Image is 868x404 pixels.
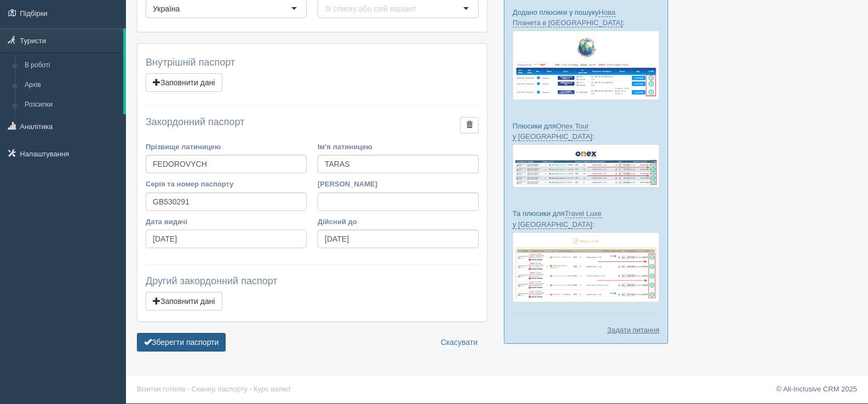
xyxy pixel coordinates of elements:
span: · [250,385,252,393]
label: Дійсний до [318,216,479,227]
p: Додано плюсики у пошуку : [513,7,659,28]
button: Заповнити дані [146,292,222,311]
h4: Внутрішній паспорт [146,57,479,68]
a: Задати питання [607,325,659,335]
a: Розсилки [20,95,123,115]
h4: Другий закордонний паспорт [146,276,479,287]
span: · [187,385,189,393]
img: onex-tour-proposal-crm-for-travel-agency.png [513,144,659,188]
label: Серія та номер паспорту [146,179,307,189]
label: Прізвище латиницею [146,142,307,152]
label: Дата видачі [146,216,307,227]
button: Зберегти паспорти [137,333,226,352]
img: travel-luxe-%D0%BF%D0%BE%D0%B4%D0%B1%D0%BE%D1%80%D0%BA%D0%B0-%D1%81%D1%80%D0%BC-%D0%B4%D0%BB%D1%8... [513,232,659,303]
input: Зі списку або свій варіант [325,3,421,14]
a: В роботі [20,56,123,75]
a: Курс валют [254,385,291,393]
a: Travel Luxe у [GEOGRAPHIC_DATA] [513,209,602,229]
a: Архів [20,75,123,95]
label: [PERSON_NAME] [318,179,479,189]
button: Заповнити дані [146,73,222,92]
h4: Закордонний паспорт [146,117,479,136]
label: Ім'я латиницею [318,142,479,152]
img: new-planet-%D0%BF%D1%96%D0%B4%D0%B1%D1%96%D1%80%D0%BA%D0%B0-%D1%81%D1%80%D0%BC-%D0%B4%D0%BB%D1%8F... [513,31,659,99]
a: © All-Inclusive CRM 2025 [776,385,857,393]
a: Скасувати [434,333,485,352]
a: Візитки готелів [137,385,186,393]
a: Сканер паспорту [192,385,248,393]
div: Україна [153,3,180,14]
p: Плюсики для : [513,121,659,142]
p: Та плюсики для : [513,208,659,229]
